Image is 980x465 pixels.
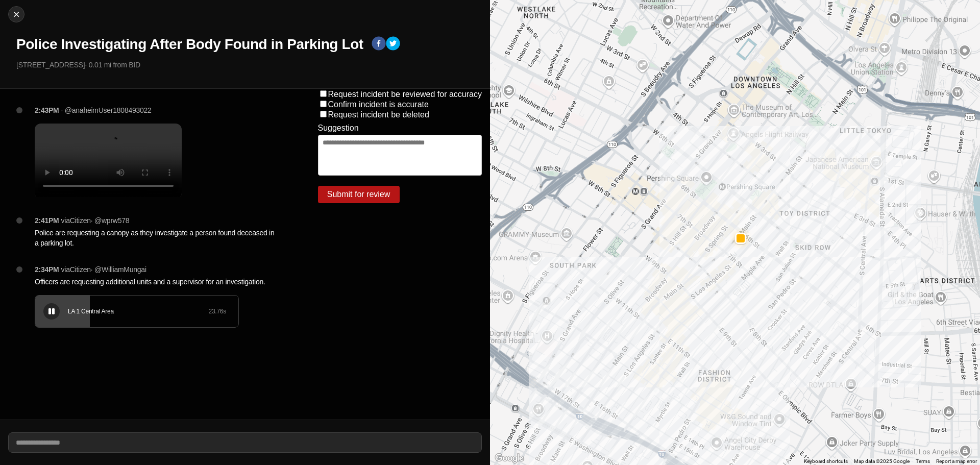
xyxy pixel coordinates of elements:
p: via Citizen · @ WilliamMungai [61,264,146,275]
button: Submit for review [318,186,400,203]
img: Google [493,452,526,465]
img: cancel [11,9,21,19]
h1: Police Investigating After Body Found in Parking Lot [16,35,363,54]
a: Terms (opens in new tab) [916,458,930,464]
div: 23.76 s [208,307,226,315]
p: [STREET_ADDRESS] · 0.01 mi from BID [16,60,482,70]
div: LA 1 Central Area [68,307,208,315]
label: Confirm incident is accurate [328,100,429,109]
p: · @anaheimUser1808493022 [61,105,152,115]
p: via Citizen · @ wprw578 [61,215,130,226]
button: Keyboard shortcuts [804,458,848,465]
p: 2:43PM [35,105,59,115]
a: Report a map error [936,458,977,464]
button: twitter [386,36,400,53]
p: 2:34PM [35,264,59,275]
p: Officers are requesting additional units and a supervisor for an investigation. [35,277,277,287]
button: cancel [8,6,24,22]
label: Request incident be deleted [328,110,429,119]
label: Request incident be reviewed for accuracy [328,90,482,99]
p: 2:41PM [35,215,59,226]
label: Suggestion [318,124,359,133]
p: Police are requesting a canopy as they investigate a person found deceased in a parking lot. [35,228,277,248]
span: Map data ©2025 Google [854,458,910,464]
a: Open this area in Google Maps (opens a new window) [493,452,526,465]
button: facebook [372,36,386,53]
